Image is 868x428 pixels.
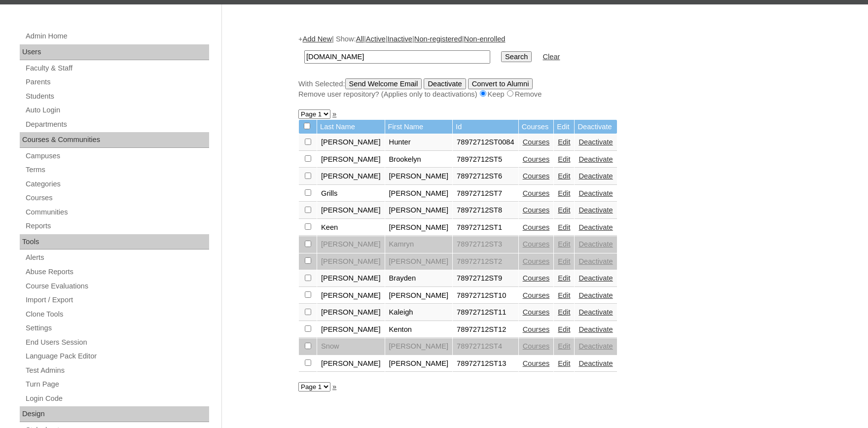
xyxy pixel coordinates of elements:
td: Hunter [385,134,453,151]
a: Test Admins [25,364,209,377]
td: 78972712ST10 [453,287,518,304]
a: Login Code [25,392,209,405]
td: Kamryn [385,236,453,253]
a: Edit [558,155,570,163]
td: Snow [317,338,385,355]
a: Course Evaluations [25,280,209,292]
td: [PERSON_NAME] [317,236,385,253]
a: » [332,110,336,118]
a: Deactivate [579,308,613,316]
td: [PERSON_NAME] [317,253,385,270]
a: Edit [558,308,570,316]
a: Terms [25,164,209,176]
td: Brookelyn [385,151,453,168]
td: [PERSON_NAME] [317,356,385,372]
a: Courses [25,192,209,204]
a: Language Pack Editor [25,350,209,362]
a: » [332,383,336,391]
td: Courses [519,120,554,134]
td: 78972712ST8 [453,202,518,219]
a: Deactivate [579,138,613,146]
div: Courses & Communities [20,132,209,148]
td: 78972712ST9 [453,270,518,287]
td: [PERSON_NAME] [317,321,385,338]
a: Add New [303,35,332,43]
a: Deactivate [579,206,613,214]
a: Edit [558,172,570,180]
td: Id [453,120,518,134]
a: Non-enrolled [464,35,506,43]
td: [PERSON_NAME] [317,134,385,151]
td: Keen [317,219,385,236]
td: Kaleigh [385,304,453,321]
td: 78972712ST6 [453,168,518,185]
a: Courses [523,138,550,146]
a: Edit [558,206,570,214]
a: Deactivate [579,359,613,367]
td: [PERSON_NAME] [317,168,385,185]
a: End Users Session [25,336,209,349]
td: [PERSON_NAME] [385,338,453,355]
a: Active [366,35,386,43]
a: Edit [558,342,570,350]
a: Departments [25,118,209,131]
td: Brayden [385,270,453,287]
td: 78972712ST1 [453,219,518,236]
a: Clone Tools [25,308,209,321]
td: Edit [554,120,574,134]
a: Edit [558,257,570,265]
a: Admin Home [25,30,209,42]
div: Users [20,44,209,60]
a: Edit [558,189,570,197]
a: Courses [523,291,550,299]
a: Edit [558,291,570,299]
a: Deactivate [579,342,613,350]
a: Deactivate [579,172,613,180]
a: Courses [523,359,550,367]
a: Faculty & Staff [25,62,209,74]
td: [PERSON_NAME] [317,270,385,287]
a: Edit [558,138,570,146]
td: First Name [385,120,453,134]
td: 78972712ST7 [453,185,518,202]
td: Last Name [317,120,385,134]
td: [PERSON_NAME] [317,202,385,219]
td: Deactivate [575,120,616,134]
td: 78972712ST12 [453,321,518,338]
a: Clear [542,53,560,61]
td: 78972712ST3 [453,236,518,253]
a: Campuses [25,150,209,162]
a: Import / Export [25,294,209,306]
div: Design [20,406,209,422]
td: Grills [317,185,385,202]
td: [PERSON_NAME] [385,253,453,270]
input: Search [304,50,490,64]
a: Deactivate [579,189,613,197]
a: Deactivate [579,223,613,231]
div: + | Show: | | | | [298,34,787,99]
td: [PERSON_NAME] [317,287,385,304]
a: Edit [558,223,570,231]
a: Courses [523,342,550,350]
td: [PERSON_NAME] [317,304,385,321]
a: Courses [523,325,550,333]
a: Edit [558,359,570,367]
td: 78972712ST5 [453,151,518,168]
a: Edit [558,325,570,333]
td: [PERSON_NAME] [385,168,453,185]
input: Search [501,51,532,62]
td: 78972712ST4 [453,338,518,355]
a: Courses [523,189,550,197]
a: Deactivate [579,291,613,299]
a: Courses [523,308,550,316]
a: Communities [25,206,209,218]
td: [PERSON_NAME] [385,287,453,304]
a: Inactive [388,35,413,43]
a: Categories [25,178,209,190]
a: Parents [25,76,209,88]
td: [PERSON_NAME] [317,151,385,168]
a: Edit [558,240,570,248]
a: Turn Page [25,378,209,391]
a: Deactivate [579,274,613,282]
td: 78972712ST13 [453,356,518,372]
